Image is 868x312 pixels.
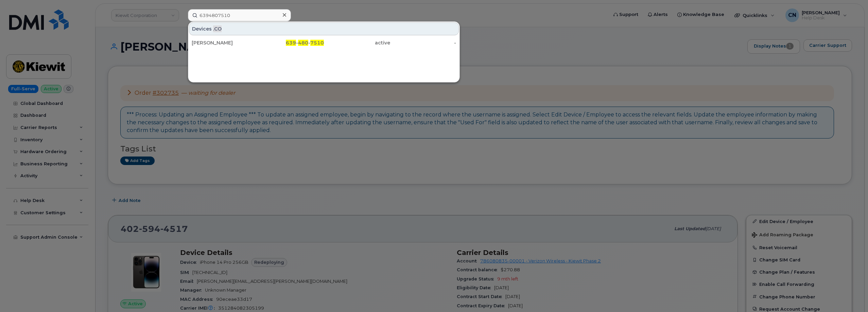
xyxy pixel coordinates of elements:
[213,25,222,32] span: .CO
[324,39,390,46] div: active
[298,40,308,46] span: 480
[390,39,456,46] div: -
[286,40,296,46] span: 639
[258,39,324,46] div: - -
[189,37,459,49] a: [PERSON_NAME]639-480-7510active-
[192,39,258,46] div: [PERSON_NAME]
[189,22,459,35] div: Devices
[310,40,324,46] span: 7510
[838,282,863,307] iframe: Messenger Launcher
